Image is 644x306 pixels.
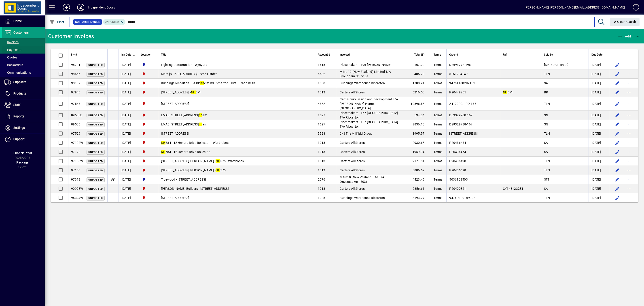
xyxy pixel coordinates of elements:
[141,131,155,136] span: Christchurch
[404,193,431,202] td: 3193.27
[614,148,621,155] button: Edit
[13,92,26,95] span: Products
[88,4,115,11] div: Independent Doors
[614,100,621,107] button: Edit
[404,69,431,79] td: 485.79
[449,132,478,135] span: [STREET_ADDRESS]
[71,81,80,85] span: 98137
[71,159,83,163] span: 97150W
[589,184,609,193] td: [DATE]
[119,129,138,138] td: [DATE]
[318,72,325,76] span: 5582
[161,72,217,76] span: Mitre [STREET_ADDRESS] - Stock Order
[589,69,609,79] td: [DATE]
[71,52,77,57] span: Inv #
[589,157,609,166] td: [DATE]
[589,97,609,111] td: [DATE]
[625,176,633,183] button: More options
[589,120,609,129] td: [DATE]
[625,70,633,78] button: More options
[434,196,442,200] span: Terms
[88,64,103,67] span: Unposted
[16,161,28,164] span: Package
[88,73,103,76] span: Unposted
[589,166,609,175] td: [DATE]
[13,19,22,23] span: Home
[103,19,126,25] mat-chip: Customer Invoice Status: Unposted
[49,20,64,24] span: Filter
[161,196,189,200] span: [STREET_ADDRESS]
[88,114,103,117] span: Unposted
[625,148,633,155] button: More options
[434,113,442,117] span: Terms
[88,123,103,126] span: Unposted
[161,187,229,190] span: [PERSON_NAME] Builders - [STREET_ADDRESS]
[589,193,609,202] td: [DATE]
[404,120,431,129] td: 9836.18
[88,187,103,190] span: Unposted
[625,121,633,128] button: More options
[625,185,633,192] button: More options
[88,197,103,200] span: Unposted
[200,81,204,85] em: nh
[503,187,523,190] span: CY1431232E1
[544,123,548,126] span: SN
[119,138,138,147] td: [DATE]
[449,141,466,144] span: P20436464
[161,178,206,181] span: Truewood - [STREET_ADDRESS]
[88,82,103,85] span: Unposted
[614,112,621,119] button: Edit
[71,91,80,94] span: 97946
[544,168,550,172] span: TLN
[340,91,365,94] span: Carters All Stores
[503,91,513,94] span: 571
[318,187,325,190] span: 1013
[4,56,17,59] span: Quotes
[318,63,325,67] span: 1618
[449,81,475,85] span: 9476T100299152
[141,90,155,95] span: Christchurch
[434,168,442,172] span: Terms
[119,79,138,88] td: [DATE]
[161,91,201,94] span: [STREET_ADDRESS] - 571
[141,101,155,106] span: Christchurch
[4,48,21,52] span: Payments
[2,54,45,61] a: Quotes
[404,147,431,157] td: 1959.34
[434,123,442,126] span: Terms
[404,111,431,120] td: 594.84
[340,141,365,144] span: Carters All Stores
[404,97,431,111] td: 10896.58
[589,88,609,97] td: [DATE]
[4,71,31,74] span: Communications
[544,159,550,163] span: TLN
[404,129,431,138] td: 1995.57
[449,196,475,200] span: 9476D100169928
[340,70,391,78] span: Mitre 10 (New Zealand) Limited T/A Brougham St - 5151
[119,120,138,129] td: [DATE]
[88,160,103,163] span: Unposted
[449,178,468,181] span: 5036163503
[119,175,138,184] td: [DATE]
[2,38,45,46] a: Invoices
[404,138,431,147] td: 2930.68
[318,81,325,85] span: 1008
[71,102,80,106] span: 97546
[614,185,621,192] button: Edit
[318,178,325,181] span: 2076
[340,120,398,128] span: Placemakers - 167 [GEOGRAPHIC_DATA] T/A Riccarton
[414,52,424,57] span: Total ($)
[2,16,45,27] a: Home
[13,80,26,84] span: Suppliers
[318,132,325,135] span: 5528
[544,91,548,94] span: BP
[119,111,138,120] td: [DATE]
[614,167,621,174] button: Edit
[74,3,88,11] button: Profile
[589,147,609,157] td: [DATE]
[161,123,207,126] span: LMAB [STREET_ADDRESS] am
[434,102,442,106] span: Terms
[434,91,442,94] span: Terms
[449,159,466,163] span: P20436428
[625,61,633,68] button: More options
